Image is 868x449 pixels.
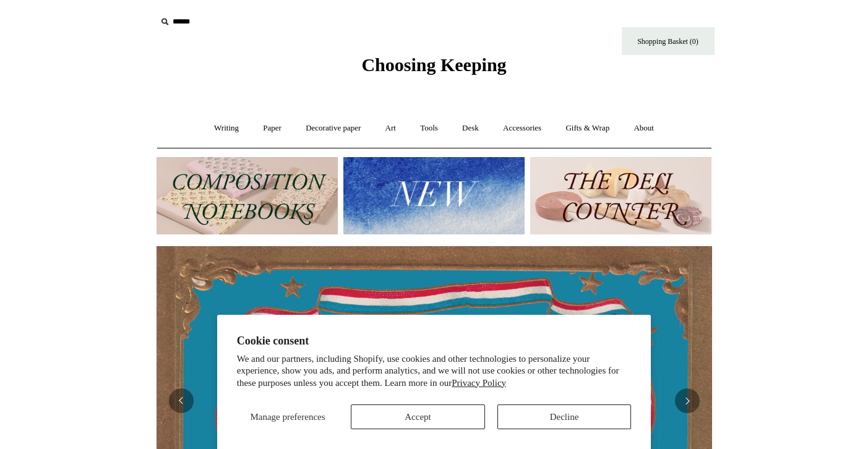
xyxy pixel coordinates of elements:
a: Tools [409,112,449,145]
a: Decorative paper [294,112,372,145]
span: Choosing Keeping [361,54,506,75]
a: Privacy Policy [452,378,506,388]
h2: Cookie consent [237,335,632,348]
button: Next [675,388,700,413]
button: Decline [497,404,632,429]
a: Desk [451,112,490,145]
img: 202302 Composition ledgers.jpg__PID:69722ee6-fa44-49dd-a067-31375e5d54ec [157,157,338,234]
img: New.jpg__PID:f73bdf93-380a-4a35-bcfe-7823039498e1 [343,157,525,234]
a: About [622,112,665,145]
a: Art [374,112,407,145]
img: The Deli Counter [530,157,711,234]
a: Writing [203,112,250,145]
button: Accept [351,404,485,429]
button: Previous [169,388,194,413]
button: Manage preferences [237,404,339,429]
a: Accessories [492,112,552,145]
a: Shopping Basket (0) [622,27,715,55]
a: Paper [252,112,293,145]
a: Gifts & Wrap [554,112,621,145]
span: Manage preferences [250,412,325,422]
a: Choosing Keeping [361,64,506,73]
p: We and our partners, including Shopify, use cookies and other technologies to personalize your ex... [237,353,632,390]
